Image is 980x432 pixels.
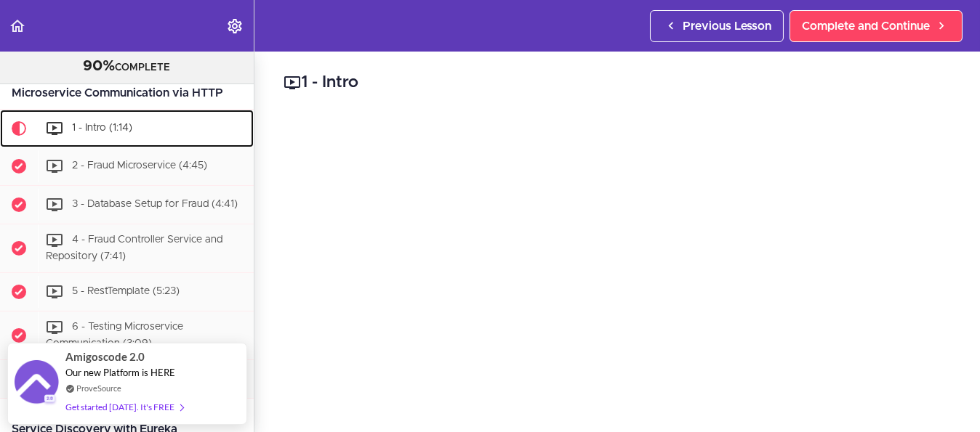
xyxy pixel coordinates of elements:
[72,123,132,134] span: 1 - Intro (1:14)
[650,10,784,42] a: Previous Lesson
[72,161,207,171] span: 2 - Fraud Microservice (4:45)
[84,59,116,73] span: 90%
[9,17,26,35] svg: Back to course curriculum
[72,286,180,296] span: 5 - RestTemplate (5:23)
[18,57,236,76] div: COMPLETE
[46,322,183,349] span: 6 - Testing Microservice Communication (3:09)
[790,10,963,42] a: Complete and Continue
[65,349,145,365] span: Amigoscode 2.0
[76,382,121,394] a: ProveSource
[15,360,58,407] img: provesource social proof notification image
[65,367,175,378] span: Our new Platform is HERE
[46,235,222,262] span: 4 - Fraud Controller Service and Repository (7:41)
[72,200,238,210] span: 3 - Database Setup for Fraud (4:41)
[802,17,930,35] span: Complete and Continue
[65,399,183,415] div: Get started [DATE]. It's FREE
[284,70,951,95] h2: 1 - Intro
[683,17,771,35] span: Previous Lesson
[226,17,244,35] svg: Settings Menu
